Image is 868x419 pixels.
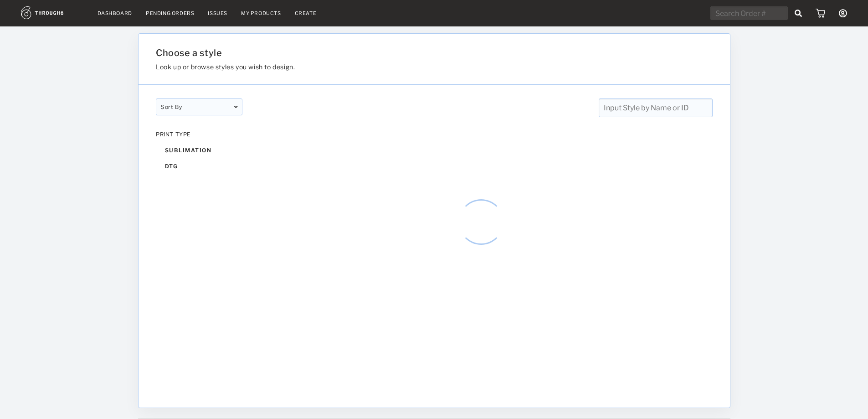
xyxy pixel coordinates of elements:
a: Pending Orders [146,10,194,16]
h3: Look up or browse styles you wish to design. [156,63,619,71]
div: dtg [156,158,242,174]
div: Sort By [156,98,242,115]
input: Input Style by Name or ID [598,98,712,117]
a: My Products [241,10,281,16]
a: Create [295,10,317,16]
a: Issues [208,10,227,16]
img: logo.1c10ca64.svg [21,6,84,19]
a: Dashboard [98,10,132,16]
img: icon_cart.dab5cea1.svg [816,9,825,18]
div: sublimation [156,142,242,158]
h1: Choose a style [156,47,619,58]
input: Search Order # [710,6,788,20]
div: PRINT TYPE [156,131,242,138]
